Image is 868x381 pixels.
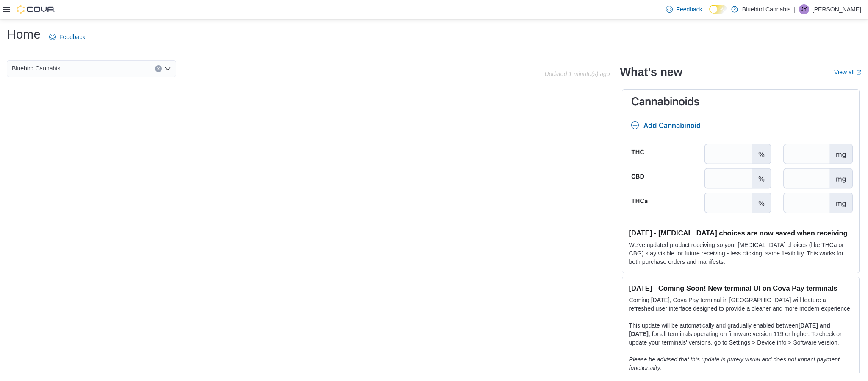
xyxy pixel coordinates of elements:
[544,70,610,77] p: Updated 1 minute(s) ago
[629,241,852,266] p: We've updated product receiving so your [MEDICAL_DATA] choices (like THCa or CBG) stay visible fo...
[620,65,682,79] h2: What's new
[709,5,727,14] input: Dark Mode
[7,26,41,43] h1: Home
[17,5,55,14] img: Cova
[801,4,807,14] span: JY
[12,63,60,73] span: Bluebird Cannabis
[629,356,840,371] em: Please be advised that this update is purely visual and does not impact payment functionality.
[834,69,861,76] a: View allExternal link
[629,284,852,292] h3: [DATE] - Coming Soon! New terminal UI on Cova Pay terminals
[155,65,162,72] button: Clear input
[46,28,89,45] a: Feedback
[676,5,702,14] span: Feedback
[629,321,852,347] p: This update will be automatically and gradually enabled between , for all terminals operating on ...
[794,4,796,14] p: |
[629,229,852,237] h3: [DATE] - [MEDICAL_DATA] choices are now saved when receiving
[629,296,852,313] p: Coming [DATE], Cova Pay terminal in [GEOGRAPHIC_DATA] will feature a refreshed user interface des...
[813,4,861,14] p: [PERSON_NAME]
[856,70,861,75] svg: External link
[164,65,171,72] button: Open list of options
[59,33,85,41] span: Feedback
[742,4,790,14] p: Bluebird Cannabis
[663,1,705,18] a: Feedback
[799,4,809,14] div: Jessica Young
